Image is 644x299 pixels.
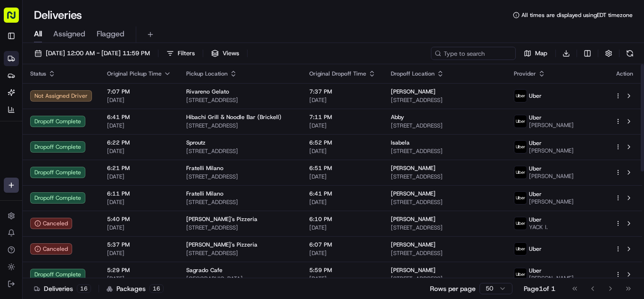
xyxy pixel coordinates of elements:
div: 16 [149,284,164,293]
span: Dropoff Location [391,70,435,77]
span: [DATE] [309,96,376,104]
span: [STREET_ADDRESS] [391,173,499,180]
img: uber-new-logo.jpeg [514,192,527,204]
span: Original Dropoff Time [309,70,366,77]
span: Original Pickup Time [107,70,162,77]
div: Deliveries [34,284,91,293]
span: Uber [529,114,542,121]
span: Status [30,70,46,77]
span: 7:07 PM [107,88,171,95]
span: Uber [529,267,542,274]
input: Type to search [431,47,516,60]
span: [STREET_ADDRESS] [186,173,294,180]
div: Packages [107,284,164,293]
span: [DATE] [309,147,376,155]
span: Abby [391,113,404,121]
span: [STREET_ADDRESS] [391,249,499,257]
span: [DATE] [309,224,376,231]
span: 5:29 PM [107,266,171,274]
span: [STREET_ADDRESS] [391,224,499,231]
h1: Deliveries [34,8,82,23]
span: Fratelli Milano [186,164,223,172]
span: Map [535,49,547,58]
span: [DATE] [107,198,171,206]
span: 5:59 PM [309,266,376,274]
span: [DATE] [309,198,376,206]
button: Canceled [30,218,72,229]
span: [PERSON_NAME] [391,266,436,274]
div: Canceled [30,243,72,255]
span: Provider [514,70,536,77]
button: Filters [162,47,199,60]
span: [STREET_ADDRESS] [186,96,294,104]
img: uber-new-logo.jpeg [514,268,527,281]
span: [PERSON_NAME]'s Pizzeria [186,241,257,248]
span: [PERSON_NAME] [529,274,574,282]
span: [PERSON_NAME] [391,241,436,248]
span: Uber [529,216,542,223]
button: [DATE] 12:00 AM - [DATE] 11:59 PM [30,47,154,60]
span: Filters [178,49,195,58]
span: [DATE] [107,147,171,155]
span: Assigned [53,28,85,40]
span: [PERSON_NAME] [529,172,574,180]
span: Uber [529,139,542,147]
span: [DATE] [107,224,171,231]
span: Fratelli Milano [186,190,223,197]
span: Uber [529,190,542,198]
button: Refresh [623,47,636,60]
span: 6:10 PM [309,215,376,223]
span: [STREET_ADDRESS] [391,122,499,129]
img: uber-new-logo.jpeg [514,217,527,230]
span: Isabela [391,139,410,146]
img: uber-new-logo.jpeg [514,166,527,179]
span: [STREET_ADDRESS] [186,198,294,206]
span: Uber [529,92,542,100]
span: 6:11 PM [107,190,171,197]
button: Views [207,47,243,60]
span: [STREET_ADDRESS] [391,147,499,155]
span: 6:07 PM [309,241,376,248]
div: Page 1 of 1 [524,284,555,293]
button: Map [520,47,552,60]
span: Views [223,49,239,58]
span: [DATE] [309,275,376,282]
span: Hibachi Grill & Noodle Bar (Brickell) [186,113,281,121]
span: [DATE] [107,173,171,180]
span: [PERSON_NAME] [391,164,436,172]
span: All times are displayed using EDT timezone [521,11,633,19]
span: [STREET_ADDRESS] [391,198,499,206]
span: 7:37 PM [309,88,376,95]
span: 6:41 PM [309,190,376,197]
span: 6:52 PM [309,139,376,146]
span: [PERSON_NAME] [391,215,436,223]
span: [STREET_ADDRESS] [391,275,499,282]
span: Flagged [97,28,124,40]
span: [DATE] [107,249,171,257]
span: [PERSON_NAME]'s Pizzeria [186,215,257,223]
span: 7:11 PM [309,113,376,121]
span: 6:41 PM [107,113,171,121]
span: [PERSON_NAME] [391,88,436,95]
span: [GEOGRAPHIC_DATA][STREET_ADDRESS] [186,275,294,282]
span: Uber [529,165,542,172]
span: [DATE] [309,249,376,257]
span: Rivareno Gelato [186,88,229,95]
span: 5:40 PM [107,215,171,223]
span: [STREET_ADDRESS] [186,224,294,231]
img: uber-new-logo.jpeg [514,141,527,153]
span: [DATE] [107,275,171,282]
span: [STREET_ADDRESS] [186,249,294,257]
img: uber-new-logo.jpeg [514,243,527,255]
span: Uber [529,245,542,253]
span: 6:22 PM [107,139,171,146]
span: Sproutz [186,139,206,146]
span: [DATE] [309,173,376,180]
span: [PERSON_NAME] [529,121,574,129]
span: [STREET_ADDRESS] [186,122,294,129]
span: [PERSON_NAME] [391,190,436,197]
div: 16 [77,284,91,293]
span: [STREET_ADDRESS] [186,147,294,155]
img: uber-new-logo.jpeg [514,90,527,102]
